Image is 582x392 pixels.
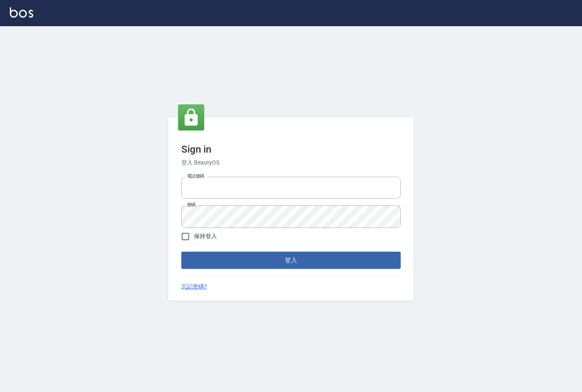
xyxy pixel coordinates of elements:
label: 密碼 [187,202,196,208]
a: 忘記密碼? [181,282,207,291]
label: 電話號碼 [187,173,204,179]
img: Logo [10,7,33,18]
h6: 登入 BeautyOS [181,158,401,167]
span: 保持登入 [194,232,217,241]
button: 登入 [181,252,401,269]
h3: Sign in [181,144,401,155]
